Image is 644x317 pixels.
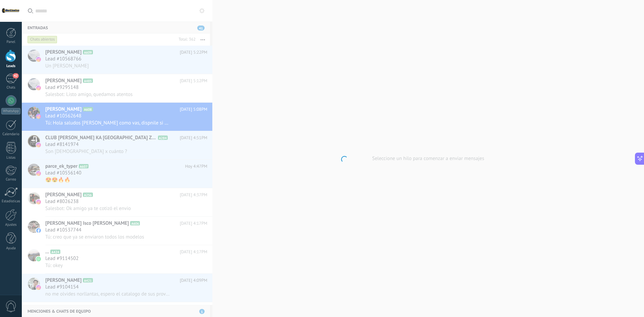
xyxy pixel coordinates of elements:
div: Correo [1,177,21,182]
div: WhatsApp [1,108,20,114]
div: Calendario [1,132,21,137]
div: Ayuda [1,246,21,251]
div: Ajustes [1,223,21,227]
div: Leads [1,64,21,68]
div: Listas [1,156,21,160]
div: Panel [1,40,21,44]
div: Chats [1,86,21,90]
div: Estadísticas [1,199,21,204]
span: 42 [13,73,18,78]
